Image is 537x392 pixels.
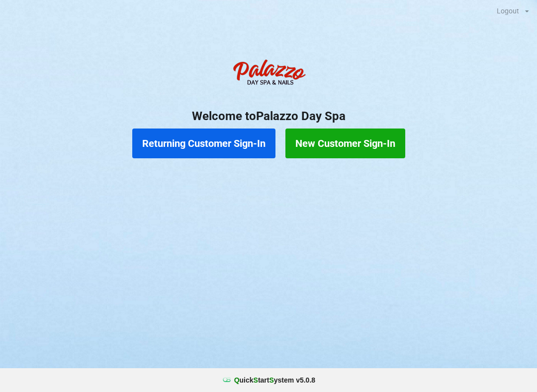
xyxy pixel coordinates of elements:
[269,376,273,384] span: S
[132,129,275,158] button: Returning Customer Sign-In
[234,376,240,384] span: Q
[222,375,232,385] img: favicon.ico
[285,129,405,158] button: New Customer Sign-In
[254,376,258,384] span: S
[229,54,308,94] img: PalazzoDaySpaNails-Logo.png
[234,375,315,385] b: uick tart ystem v 5.0.8
[497,7,519,14] div: Logout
